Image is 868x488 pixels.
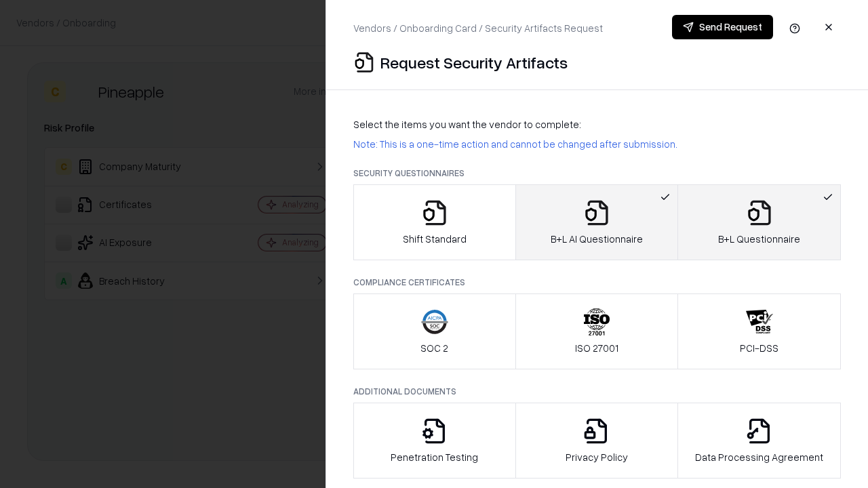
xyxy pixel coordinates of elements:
p: PCI-DSS [740,341,778,355]
p: Data Processing Agreement [695,450,823,464]
p: Penetration Testing [391,450,478,464]
button: B+L Questionnaire [677,184,841,260]
p: Vendors / Onboarding Card / Security Artifacts Request [353,21,603,35]
button: ISO 27001 [515,293,679,369]
button: B+L AI Questionnaire [515,184,679,260]
p: Compliance Certificates [353,277,841,288]
p: ISO 27001 [575,341,618,355]
p: Note: This is a one-time action and cannot be changed after submission. [353,137,841,151]
p: SOC 2 [420,341,448,355]
button: Shift Standard [353,184,516,260]
p: B+L Questionnaire [718,232,800,246]
p: Shift Standard [403,232,467,246]
p: Request Security Artifacts [380,52,568,73]
p: Additional Documents [353,386,841,397]
button: SOC 2 [353,293,516,369]
button: Penetration Testing [353,403,516,479]
button: Send Request [672,15,773,39]
button: PCI-DSS [677,293,841,369]
button: Data Processing Agreement [677,403,841,479]
p: Security Questionnaires [353,167,841,179]
p: Select the items you want the vendor to complete: [353,117,841,131]
button: Privacy Policy [515,403,679,479]
p: B+L AI Questionnaire [551,232,643,246]
p: Privacy Policy [566,450,628,464]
